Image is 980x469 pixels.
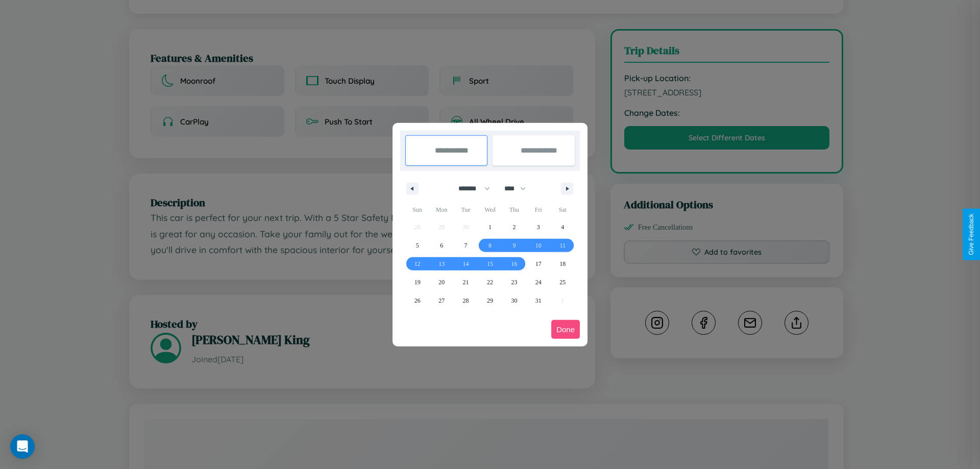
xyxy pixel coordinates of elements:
span: 4 [561,218,564,236]
button: 25 [551,273,575,291]
button: 12 [405,255,429,273]
span: 22 [487,273,493,291]
span: 14 [463,255,469,273]
span: 29 [487,291,493,310]
button: 21 [454,273,478,291]
span: Mon [429,202,453,218]
span: Thu [502,202,526,218]
span: 21 [463,273,469,291]
span: Sat [551,202,575,218]
button: 27 [429,291,453,310]
span: 7 [464,236,468,255]
button: 16 [502,255,526,273]
button: Done [551,320,580,339]
button: 4 [551,218,575,236]
button: 23 [502,273,526,291]
button: 5 [405,236,429,255]
span: Wed [478,202,502,218]
button: 20 [429,273,453,291]
button: 6 [429,236,453,255]
span: 20 [438,273,445,291]
span: Tue [454,202,478,218]
button: 30 [502,291,526,310]
button: 29 [478,291,502,310]
button: 19 [405,273,429,291]
span: 28 [463,291,469,310]
span: Sun [405,202,429,218]
button: 22 [478,273,502,291]
button: 14 [454,255,478,273]
span: 8 [488,236,492,255]
button: 26 [405,291,429,310]
span: 24 [535,273,542,291]
span: 16 [511,255,517,273]
span: 15 [487,255,493,273]
button: 2 [502,218,526,236]
button: 10 [526,236,550,255]
button: 31 [526,291,550,310]
button: 17 [526,255,550,273]
button: 9 [502,236,526,255]
span: 25 [559,273,566,291]
span: 18 [559,255,566,273]
button: 24 [526,273,550,291]
span: 10 [535,236,542,255]
span: 9 [512,236,516,255]
button: 18 [551,255,575,273]
span: 5 [416,236,419,255]
button: 1 [478,218,502,236]
span: 27 [438,291,445,310]
span: 12 [414,255,421,273]
span: 23 [511,273,517,291]
span: 30 [511,291,517,310]
button: 8 [478,236,502,255]
span: 1 [488,218,492,236]
span: 6 [440,236,443,255]
span: 3 [537,218,540,236]
span: 19 [414,273,421,291]
button: 28 [454,291,478,310]
div: Open Intercom Messenger [10,434,35,459]
button: 13 [429,255,453,273]
span: Fri [526,202,550,218]
span: 13 [438,255,445,273]
button: 15 [478,255,502,273]
button: 3 [526,218,550,236]
span: 2 [512,218,516,236]
span: 31 [535,291,542,310]
span: 11 [559,236,566,255]
span: 26 [414,291,421,310]
span: 17 [535,255,542,273]
div: Give Feedback [968,214,975,255]
button: 7 [454,236,478,255]
button: 11 [551,236,575,255]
